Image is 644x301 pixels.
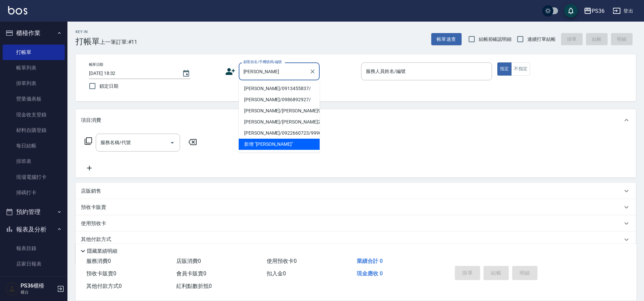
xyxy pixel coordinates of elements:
div: 其他付款方式 [76,231,636,248]
button: PS36 [581,4,607,18]
label: 顧客姓名/手機號碼/編號 [243,59,282,64]
span: 鎖定日期 [99,83,118,90]
p: 項目消費 [81,117,101,124]
img: Logo [8,6,27,15]
a: 互助日報表 [3,272,65,288]
span: 紅利點數折抵 0 [176,283,212,289]
button: Clear [308,67,317,76]
label: 帳單日期 [89,62,103,67]
button: 不指定 [511,62,530,76]
li: [PERSON_NAME]/0986892927/ [239,94,320,105]
span: 店販消費 0 [176,258,201,264]
div: 項目消費 [76,109,636,131]
p: 店販銷售 [81,188,101,195]
a: 排班表 [3,154,65,169]
span: 現金應收 0 [357,270,383,277]
p: 其他付款方式 [81,236,115,243]
li: [PERSON_NAME]/0913455837/ [239,83,320,94]
span: 其他付款方式 0 [86,283,122,289]
button: save [564,4,578,18]
a: 帳單列表 [3,60,65,76]
p: 隱藏業績明細 [87,248,117,255]
span: 預收卡販賣 0 [86,270,116,277]
a: 報表目錄 [3,241,65,256]
div: 店販銷售 [76,183,636,199]
h5: PS36櫃檯 [21,282,55,289]
button: 櫃檯作業 [3,24,65,42]
li: [PERSON_NAME]/[PERSON_NAME]9978/9978 [239,105,320,116]
a: 現場電腦打卡 [3,169,65,185]
li: [PERSON_NAME]/[PERSON_NAME]2492/2492 [239,116,320,128]
p: 櫃台 [21,289,55,295]
span: 業績合計 0 [357,258,383,264]
span: 會員卡販賣 0 [176,270,206,277]
span: 連續打單結帳 [527,36,556,43]
input: YYYY/MM/DD hh:mm [89,68,175,79]
li: [PERSON_NAME]/0922660723/9990 [239,128,320,139]
a: 打帳單 [3,45,65,60]
div: 預收卡販賣 [76,199,636,215]
button: 預約管理 [3,203,65,221]
button: 登出 [610,5,636,17]
div: 使用預收卡 [76,215,636,231]
a: 每日結帳 [3,138,65,154]
button: 指定 [497,62,512,76]
div: PS36 [592,7,605,15]
a: 現金收支登錄 [3,107,65,122]
span: 使用預收卡 0 [267,258,297,264]
a: 營業儀表板 [3,91,65,107]
h3: 打帳單 [76,37,100,46]
span: 結帳前確認明細 [479,36,512,43]
img: Person [5,282,19,296]
p: 使用預收卡 [81,220,106,227]
a: 材料自購登錄 [3,122,65,138]
button: Open [167,137,178,148]
h2: Key In [76,30,100,34]
span: 扣入金 0 [267,270,286,277]
span: 上一筆訂單:#11 [100,38,138,46]
button: 報表及分析 [3,221,65,238]
a: 掛單列表 [3,76,65,91]
button: Choose date, selected date is 2025-09-10 [178,65,194,82]
a: 店家日報表 [3,256,65,272]
a: 掃碼打卡 [3,185,65,200]
li: 新增 "[PERSON_NAME]" [239,139,320,150]
button: 帳單速查 [431,33,462,46]
p: 預收卡販賣 [81,204,106,211]
span: 服務消費 0 [86,258,111,264]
